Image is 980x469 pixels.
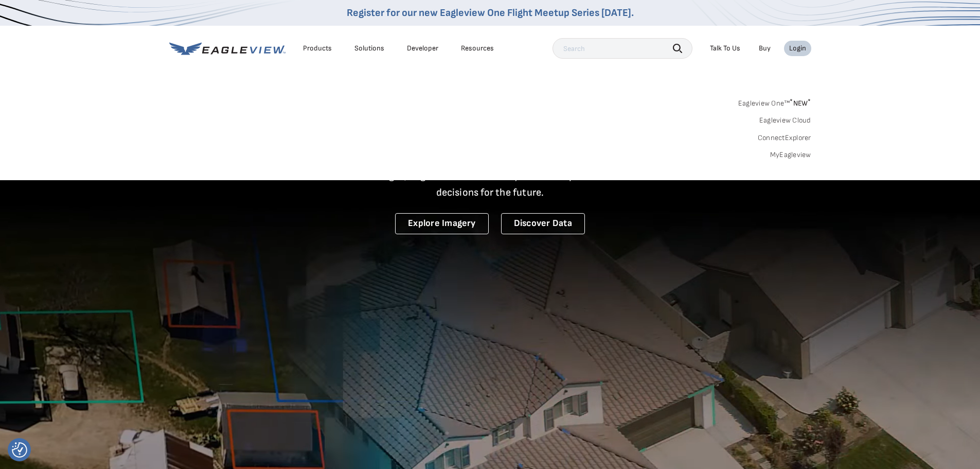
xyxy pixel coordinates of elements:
a: Buy [759,44,771,53]
a: Discover Data [501,213,585,234]
span: NEW [790,99,811,108]
button: Consent Preferences [12,442,27,458]
a: Register for our new Eagleview One Flight Meetup Series [DATE]. [347,7,634,19]
a: Eagleview One™*NEW* [738,96,811,108]
div: Resources [461,44,494,53]
a: Eagleview Cloud [759,116,811,125]
a: ConnectExplorer [758,133,811,143]
img: Revisit consent button [12,442,27,458]
div: Talk To Us [710,44,740,53]
a: Developer [407,44,438,53]
a: Explore Imagery [395,213,489,234]
input: Search [553,38,692,59]
div: Products [303,44,332,53]
div: Solutions [354,44,384,53]
a: MyEagleview [770,150,811,160]
div: Login [789,44,806,53]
